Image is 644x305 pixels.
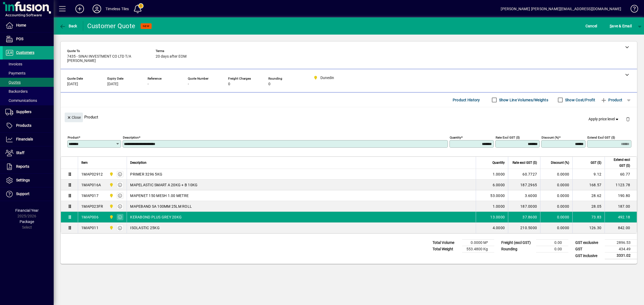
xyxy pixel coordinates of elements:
span: [DATE] [67,82,78,86]
span: ave & Email [610,22,632,30]
mat-label: Product [68,136,79,139]
span: Quantity [492,160,505,166]
button: Apply price level [586,114,622,124]
div: 187.2965 [511,182,537,188]
a: Staff [3,146,54,160]
span: 4.0000 [493,225,505,230]
div: Customer Quote [87,22,136,30]
div: [PERSON_NAME] [PERSON_NAME][EMAIL_ADDRESS][DOMAIN_NAME] [501,5,621,13]
span: 0 [228,82,230,86]
span: 20 days after EOM [156,54,186,59]
a: Products [3,119,54,132]
a: Suppliers [3,105,54,119]
span: KERABOND PLUS GREY 20KG [130,214,182,220]
button: Close [65,113,83,122]
div: 210.5000 [511,225,537,230]
mat-label: Quantity [450,136,461,139]
td: 0.00 [536,240,568,246]
label: Show Line Volumes/Weights [498,97,548,103]
span: Financials [16,137,33,141]
span: Description [130,160,147,166]
td: 0.0000 [540,169,572,180]
td: 434.49 [605,246,637,252]
a: Reports [3,160,54,173]
span: Product [601,96,622,104]
td: 126.30 [572,222,605,233]
button: Profile [88,4,105,14]
td: 73.83 [572,212,605,222]
a: Settings [3,174,54,187]
app-page-header-button: Delete [621,117,634,121]
span: MAPELASTIC SMART A 20KG + B 10KG [130,182,197,188]
td: 842.00 [605,222,637,233]
div: 3.6000 [511,193,537,198]
span: Dunedin [108,214,114,220]
div: 37.8600 [511,214,537,220]
label: Show Cost/Profit [564,97,595,103]
td: 492.18 [605,212,637,222]
span: Products [16,123,31,128]
td: 190.80 [605,190,637,201]
span: Apply price level [588,116,620,122]
div: Product [61,107,637,127]
button: Cancel [584,21,599,31]
span: Dunedin [108,225,114,231]
app-page-header-button: Back [54,21,83,31]
span: MAPEBAND SA 100MM 25LM ROLL [130,204,192,209]
span: [DATE] [107,82,118,86]
td: 9.12 [572,169,605,180]
a: Communications [3,96,54,105]
span: Dunedin [108,182,114,188]
td: 1123.78 [605,180,637,190]
span: Discount (%) [551,160,569,166]
div: 1MAP02912 [81,172,103,177]
a: Payments [3,69,54,78]
span: Close [67,113,81,122]
span: Dunedin [108,203,114,209]
div: 1MAP016A [81,182,101,188]
a: Backorders [3,87,54,96]
button: Product History [451,95,482,105]
button: Delete [621,113,634,125]
td: 0.0000 [540,212,572,222]
span: 1.0000 [493,172,505,177]
span: NEW [143,24,149,28]
td: Total Volume [430,240,462,246]
td: GST inclusive [573,252,605,259]
td: 0.00 [536,246,568,252]
a: Support [3,187,54,201]
td: 168.57 [572,180,605,190]
button: Add [71,4,88,14]
span: - [148,82,149,86]
span: Back [59,24,77,28]
span: 0 [268,82,270,86]
td: GST exclusive [573,240,605,246]
td: 0.0000 M³ [462,240,494,246]
div: 1MAP023FR [81,204,103,209]
span: Rate excl GST ($) [513,160,537,166]
span: Cancel [586,22,597,30]
mat-label: Rate excl GST ($) [496,136,520,139]
a: POS [3,32,54,46]
span: POS [16,37,23,41]
span: Home [16,23,26,27]
td: 3331.02 [605,252,637,259]
app-page-header-button: Close [63,115,84,120]
td: Total Weight [430,246,462,252]
span: Payments [5,71,25,75]
td: 60.77 [605,169,637,180]
span: ISOLASTIC 25KG [130,225,160,230]
span: Invoices [5,62,22,66]
span: Reports [16,164,29,169]
span: Customers [16,50,34,55]
div: 1MAP006 [81,214,98,220]
span: Extend excl GST ($) [608,157,630,169]
td: 0.0000 [540,190,572,201]
span: Backorders [5,89,28,94]
a: Financials [3,133,54,146]
td: 2896.53 [605,240,637,246]
a: Invoices [3,59,54,69]
span: Settings [16,178,30,182]
span: Staff [16,151,24,155]
span: - [188,82,189,86]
